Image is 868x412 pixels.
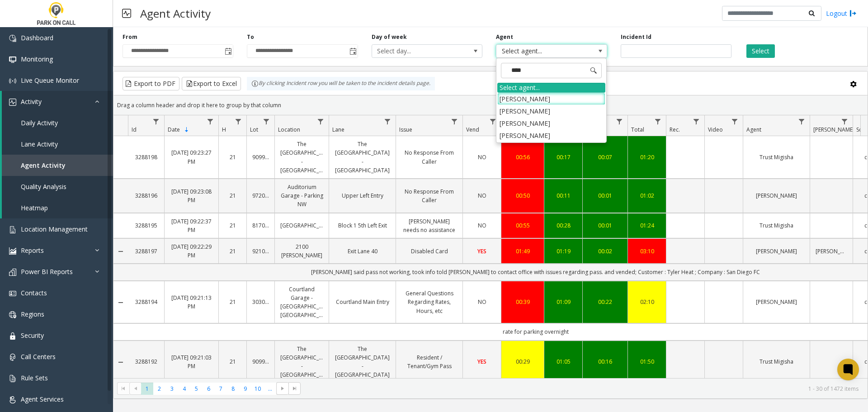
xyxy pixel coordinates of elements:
[113,248,128,255] a: Collapse Details
[21,161,66,170] span: Agent Activity
[9,290,16,297] img: 'icon'
[21,289,47,297] span: Contacts
[372,33,407,41] label: Day of week
[21,310,44,318] span: Regions
[9,35,16,42] img: 'icon'
[468,247,495,256] a: YES
[468,191,495,200] a: NO
[260,115,273,128] a: Lot Filter Menu
[170,187,213,204] a: [DATE] 09:23:08 PM
[507,247,538,256] a: 01:49
[749,247,804,256] a: [PERSON_NAME]
[796,115,808,128] a: Agent Filter Menu
[123,77,179,90] button: Export to PDF
[550,357,577,366] a: 01:05
[468,298,495,306] a: NO
[633,298,660,306] a: 02:10
[252,357,269,366] a: 909900
[2,91,113,112] a: Activity
[21,55,53,63] span: Monitoring
[280,285,323,320] a: Courtland Garage - [GEOGRAPHIC_DATA] [GEOGRAPHIC_DATA]
[633,357,660,366] div: 01:50
[190,383,203,395] span: Page 5
[633,191,660,200] a: 01:02
[813,126,854,133] span: [PERSON_NAME]
[550,247,577,256] a: 01:19
[21,331,44,340] span: Security
[507,153,538,161] a: 00:56
[215,383,227,395] span: Page 7
[136,2,215,24] h3: Agent Activity
[633,153,660,161] a: 01:20
[749,153,804,161] a: Trust Migisha
[21,97,42,106] span: Activity
[613,115,626,128] a: Wrapup Filter Menu
[670,126,680,133] span: Rec.
[849,9,857,18] img: logout
[507,221,538,230] a: 00:55
[9,269,16,276] img: 'icon'
[621,33,651,41] label: Incident Id
[550,153,577,161] div: 00:17
[497,105,605,117] li: [PERSON_NAME]
[690,115,703,128] a: Rec. Filter Menu
[306,385,859,393] kendo-pager-info: 1 - 30 of 1472 items
[250,126,258,133] span: Lot
[497,117,605,129] li: [PERSON_NAME]
[133,221,159,230] a: 3288195
[133,247,159,256] a: 3288197
[133,298,159,306] a: 3288194
[588,221,622,230] div: 00:01
[2,197,113,218] a: Heatmap
[247,77,435,90] div: By clicking Incident row you will be taken to the incident details page.
[468,153,495,161] a: NO
[21,76,79,85] span: Live Queue Monitor
[21,395,64,403] span: Agent Services
[252,153,269,161] a: 909900
[401,247,457,256] a: Disabled Card
[401,289,457,315] a: General Questions Regarding Rates, Hours, etc
[550,221,577,230] a: 00:28
[21,140,58,148] span: Lane Activity
[132,126,137,133] span: Id
[113,115,868,378] div: Data table
[280,140,323,175] a: The [GEOGRAPHIC_DATA] - [GEOGRAPHIC_DATA]
[291,385,298,392] span: Go to the last page
[550,298,577,306] a: 01:09
[478,222,486,229] span: NO
[550,191,577,200] a: 00:11
[280,183,323,209] a: Auditorium Garage - Parking NW
[153,383,165,395] span: Page 2
[496,33,513,41] label: Agent
[239,383,251,395] span: Page 9
[9,226,16,233] img: 'icon'
[280,221,323,230] a: [GEOGRAPHIC_DATA]
[279,385,286,392] span: Go to the next page
[133,153,159,161] a: 3288198
[507,191,538,200] a: 00:50
[399,126,412,133] span: Issue
[507,357,538,366] div: 00:29
[746,126,761,133] span: Agent
[288,382,301,395] span: Go to the last page
[21,374,48,382] span: Rule Sets
[9,354,16,361] img: 'icon'
[335,221,390,230] a: Block 1 5th Left Exit
[588,153,622,161] div: 00:07
[247,33,254,41] label: To
[2,133,113,155] a: Lane Activity
[170,353,213,370] a: [DATE] 09:21:03 PM
[9,396,16,403] img: 'icon'
[588,298,622,306] a: 00:22
[2,155,113,176] a: Agent Activity
[21,267,73,276] span: Power BI Reports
